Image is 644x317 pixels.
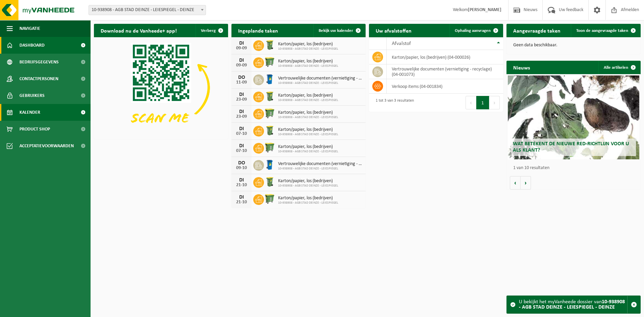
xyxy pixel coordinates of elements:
[264,39,275,51] img: WB-0240-HPE-GN-51
[278,127,338,133] span: Karton/papier, los (bedrijven)
[235,131,248,136] div: 07-10
[264,91,275,102] img: WB-0240-HPE-GN-51
[278,196,338,201] span: Karton/papier, los (bedrijven)
[506,24,567,37] h2: Aangevraagde taken
[571,24,640,37] a: Toon de aangevraagde taken
[264,193,275,205] img: WB-0770-HPE-GN-51
[196,24,227,37] button: Verberg
[264,108,275,119] img: WB-0770-HPE-GN-51
[19,54,59,70] span: Bedrijfsgegevens
[278,93,338,98] span: Karton/papier, los (bedrijven)
[235,177,248,183] div: DI
[235,200,248,205] div: 21-10
[235,114,248,119] div: 23-09
[278,167,362,171] span: 10-938908 - AGB STAD DEINZE - LEIESPIEGEL
[513,166,637,170] p: 1 van 10 resultaten
[278,47,338,51] span: 10-938908 - AGB STAD DEINZE - LEIESPIEGEL
[231,24,285,37] h2: Ingeplande taken
[319,29,353,33] span: Bekijk uw kalender
[387,50,503,64] td: karton/papier, los (bedrijven) (04-000026)
[94,24,183,37] h2: Download nu de Vanheede+ app!
[476,96,489,109] button: 1
[278,115,338,119] span: 10-938908 - AGB STAD DEINZE - LEIESPIEGEL
[235,58,248,63] div: DI
[235,195,248,200] div: DI
[278,178,338,184] span: Karton/papier, los (bedrijven)
[278,59,338,64] span: Karton/papier, los (bedrijven)
[510,176,521,190] button: Vorige
[235,166,248,170] div: 09-10
[19,70,58,87] span: Contactpersonen
[313,24,365,37] a: Bekijk uw kalender
[235,149,248,153] div: 07-10
[235,92,248,97] div: DI
[449,24,502,37] a: Ophaling aanvragen
[278,161,362,167] span: Vertrouwelijke documenten (vernietiging - recyclage)
[278,184,338,188] span: 10-938908 - AGB STAD DEINZE - LEIESPIEGEL
[235,80,248,85] div: 11-09
[235,126,248,131] div: DI
[264,125,275,136] img: WB-0240-HPE-GN-51
[508,75,639,159] a: Wat betekent de nieuwe RED-richtlijn voor u als klant?
[264,56,275,68] img: WB-0770-HPE-GN-51
[278,64,338,68] span: 10-938908 - AGB STAD DEINZE - LEIESPIEGEL
[264,176,275,188] img: WB-0240-HPE-GN-51
[372,95,414,110] div: 1 tot 3 van 3 resultaten
[278,133,338,137] span: 10-938908 - AGB STAD DEINZE - LEIESPIEGEL
[278,150,338,154] span: 10-938908 - AGB STAD DEINZE - LEIESPIEGEL
[598,61,640,74] a: Alle artikelen
[19,104,40,121] span: Kalender
[513,141,629,153] span: Wat betekent de nieuwe RED-richtlijn voor u als klant?
[264,73,275,85] img: WB-0240-HPE-BE-09
[235,63,248,68] div: 09-09
[278,98,338,102] span: 10-938908 - AGB STAD DEINZE - LEIESPIEGEL
[235,183,248,188] div: 21-10
[278,144,338,150] span: Karton/papier, los (bedrijven)
[264,142,275,153] img: WB-0770-HPE-GN-51
[19,37,45,54] span: Dashboard
[235,143,248,149] div: DI
[466,96,476,109] button: Previous
[278,81,362,85] span: 10-938908 - AGB STAD DEINZE - LEIESPIEGEL
[19,138,74,154] span: Acceptatievoorwaarden
[235,160,248,166] div: DO
[519,296,627,313] div: U bekijkt het myVanheede dossier van
[369,24,418,37] h2: Uw afvalstoffen
[513,43,634,48] p: Geen data beschikbaar.
[201,29,216,33] span: Verberg
[392,41,411,46] span: Afvalstof
[455,29,491,33] span: Ophaling aanvragen
[278,201,338,205] span: 10-938908 - AGB STAD DEINZE - LEIESPIEGEL
[264,159,275,170] img: WB-0240-HPE-BE-09
[89,5,206,15] span: 10-938908 - AGB STAD DEINZE - LEIESPIEGEL - DEINZE
[235,41,248,46] div: DI
[278,42,338,47] span: Karton/papier, los (bedrijven)
[519,299,625,310] strong: 10-938908 - AGB STAD DEINZE - LEIESPIEGEL - DEINZE
[235,46,248,51] div: 09-09
[468,7,501,12] strong: [PERSON_NAME]
[89,5,206,15] span: 10-938908 - AGB STAD DEINZE - LEIESPIEGEL - DEINZE
[506,61,537,74] h2: Nieuws
[387,79,503,94] td: verkoop items (04-001834)
[576,29,628,33] span: Toon de aangevraagde taken
[19,20,40,37] span: Navigatie
[278,110,338,115] span: Karton/papier, los (bedrijven)
[19,87,45,104] span: Gebruikers
[387,64,503,79] td: vertrouwelijke documenten (vernietiging - recyclage) (04-001073)
[278,76,362,81] span: Vertrouwelijke documenten (vernietiging - recyclage)
[235,75,248,80] div: DO
[19,121,50,138] span: Product Shop
[235,109,248,114] div: DI
[94,37,228,138] img: Download de VHEPlus App
[235,97,248,102] div: 23-09
[489,96,500,109] button: Next
[521,176,531,190] button: Volgende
